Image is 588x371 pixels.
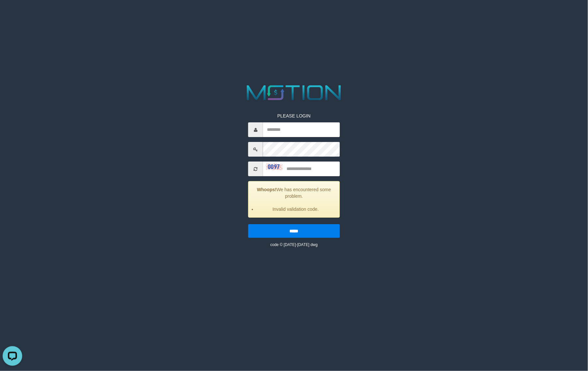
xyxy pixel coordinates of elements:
[270,242,317,247] small: code © [DATE]-[DATE] dwg
[257,187,277,192] strong: Whoops!
[266,164,283,170] img: captcha
[257,206,334,212] li: Invalid validation code.
[242,83,345,103] img: MOTION_logo.png
[3,3,22,22] button: Open LiveChat chat widget
[248,113,340,119] p: PLEASE LOGIN
[248,181,340,218] div: We has encountered some problem.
